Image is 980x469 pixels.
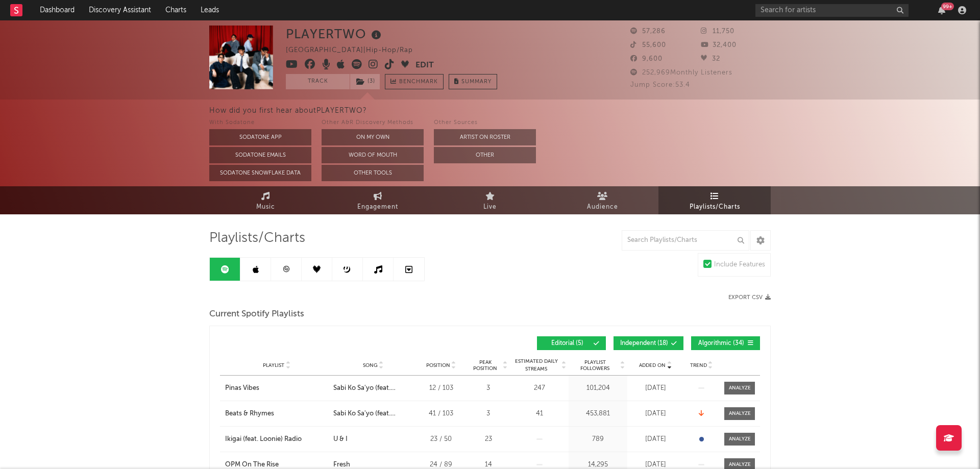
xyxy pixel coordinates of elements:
[286,74,350,89] button: Track
[587,201,618,213] span: Audience
[209,129,311,145] button: Sodatone App
[286,26,384,42] div: PLAYERTWO
[399,76,438,88] span: Benchmark
[701,56,720,62] span: 32
[263,362,284,368] span: Playlist
[938,6,945,14] button: 99+
[701,42,737,48] span: 32,400
[333,409,413,419] div: Sabi Ko Sa'yo (feat. LUSTBASS)
[322,147,424,163] button: Word Of Mouth
[630,409,681,419] div: [DATE]
[571,409,625,419] div: 453,881
[209,117,311,129] div: With Sodatone
[630,383,681,393] div: [DATE]
[322,165,424,181] button: Other Tools
[546,186,658,214] a: Audience
[286,44,425,57] div: [GEOGRAPHIC_DATA] | Hip-Hop/Rap
[469,383,507,393] div: 3
[350,74,380,89] button: (3)
[691,336,760,350] button: Algorithmic(34)
[620,340,668,347] span: Independent ( 18 )
[469,359,501,372] span: Peak Position
[357,201,398,213] span: Engagement
[415,59,434,72] button: Edit
[225,383,328,393] a: Pinas Vibes
[209,308,304,320] span: Current Spotify Playlists
[225,383,259,393] div: Pinas Vibes
[363,362,378,368] span: Song
[512,383,566,393] div: 247
[225,434,328,445] a: Ikigai (feat. Loonie) Radio
[322,129,424,145] button: On My Own
[630,28,666,35] span: 57,286
[614,336,683,350] button: Independent(18)
[512,358,560,373] span: Estimated Daily Streams
[322,186,434,214] a: Engagement
[322,117,424,129] div: Other A&R Discovery Methods
[690,201,740,213] span: Playlists/Charts
[512,409,566,419] div: 41
[941,3,954,10] div: 99 +
[225,409,274,419] div: Beats & Rhymes
[449,74,497,89] button: Summary
[434,117,536,129] div: Other Sources
[385,74,444,89] a: Benchmark
[658,186,771,214] a: Playlists/Charts
[571,434,625,445] div: 789
[630,42,666,48] span: 55,600
[701,28,734,35] span: 11,750
[434,147,536,163] button: Other
[630,69,732,76] span: 252,969 Monthly Listeners
[571,383,625,393] div: 101,204
[418,383,464,393] div: 12 / 103
[434,129,536,145] button: Artist on Roster
[256,201,275,213] span: Music
[537,336,606,350] button: Editorial(5)
[622,230,749,251] input: Search Playlists/Charts
[333,434,348,445] div: U & I
[209,186,322,214] a: Music
[426,362,450,368] span: Position
[714,259,765,271] div: Include Features
[209,165,311,181] button: Sodatone Snowflake Data
[333,383,413,393] div: Sabi Ko Sa'yo (feat. LUSTBASS)
[630,56,663,62] span: 9,600
[209,147,311,163] button: Sodatone Emails
[225,434,302,445] div: Ikigai (feat. Loonie) Radio
[639,362,666,368] span: Added On
[469,434,507,445] div: 23
[755,4,909,17] input: Search for artists
[698,340,745,347] span: Algorithmic ( 34 )
[469,409,507,419] div: 3
[350,74,380,89] span: ( 3 )
[434,186,546,214] a: Live
[418,434,464,445] div: 23 / 50
[544,340,591,347] span: Editorial ( 5 )
[630,434,681,445] div: [DATE]
[225,409,328,419] a: Beats & Rhymes
[630,82,690,88] span: Jump Score: 53.4
[690,362,707,368] span: Trend
[728,294,771,301] button: Export CSV
[209,105,980,117] div: How did you first hear about PLAYERTWO ?
[571,359,619,372] span: Playlist Followers
[209,232,305,244] span: Playlists/Charts
[461,79,492,85] span: Summary
[483,201,497,213] span: Live
[418,409,464,419] div: 41 / 103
